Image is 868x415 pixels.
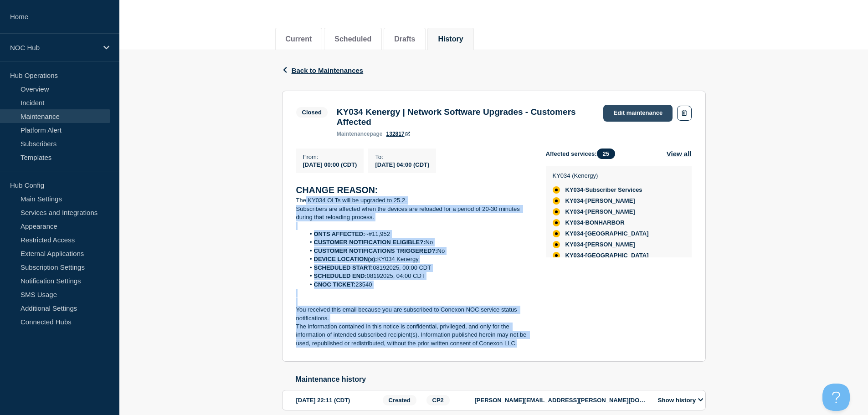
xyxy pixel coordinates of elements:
p: To : [375,154,429,160]
li: 23540 [305,281,531,289]
span: 25 [597,149,615,159]
button: Drafts [394,35,415,43]
div: affected [553,241,560,248]
strong: CNOC TICKET: [314,281,356,288]
span: Affected services: [546,149,620,159]
p: The KY034 OLTs will be upgraded to 25.2. [296,196,531,205]
li: 08192025, 04:00 CDT [305,272,531,280]
div: affected [553,219,560,226]
a: Edit maintenance [603,105,673,122]
span: CP2 [426,395,450,405]
p: Subscribers are affected when the devices are reloaded for a period of 20-30 minutes during that ... [296,205,531,222]
p: [PERSON_NAME][EMAIL_ADDRESS][PERSON_NAME][DOMAIN_NAME] [475,397,648,404]
span: KY034-BONHARBOR [565,219,625,226]
div: [DATE] 22:11 (CDT) [296,395,380,405]
h3: KY034 Kenergy | Network Software Upgrades - Customers Affected [337,107,595,127]
p: The information contained in this notice is confidential, privileged, and only for the informatio... [296,323,531,348]
span: Created [383,395,416,405]
p: You received this email because you are subscribed to Conexon NOC service status notifications. [296,306,531,323]
strong: SCHEDULED END: [314,272,367,279]
span: KY034-[GEOGRAPHIC_DATA] [565,230,649,237]
strong: SCHEDULED START: [314,264,373,271]
button: Current [286,35,312,43]
strong: CUSTOMER NOTIFICATION ELIGIBLE?: [314,239,426,246]
span: [DATE] 04:00 (CDT) [375,161,429,168]
span: KY034-[PERSON_NAME] [565,208,635,215]
button: Scheduled [334,35,371,43]
a: 132817 [386,131,410,137]
strong: CHANGE REASON: [296,185,378,195]
strong: ONTS AFFECTED: [314,231,365,237]
div: affected [553,186,560,194]
strong: DEVICE LOCATION(s): [314,256,377,262]
span: [DATE] 00:00 (CDT) [303,161,357,168]
li: KY034 Kenergy [305,255,531,263]
div: affected [553,197,560,205]
button: Show history [655,396,706,404]
p: page [337,131,383,137]
button: Back to Maintenances [282,67,364,74]
button: History [438,35,463,43]
li: No [305,247,531,255]
iframe: Help Scout Beacon - Open [822,384,850,411]
span: maintenance [337,131,370,137]
h2: Maintenance history [296,375,706,384]
div: affected [553,230,560,237]
span: KY034-[PERSON_NAME] [565,197,635,205]
span: Back to Maintenances [292,67,364,74]
p: From : [303,154,357,160]
button: View all [667,149,692,159]
span: KY034-[GEOGRAPHIC_DATA] [565,252,649,259]
p: KY034 (Kenergy) [553,172,649,179]
li: ~#11,952 [305,230,531,238]
strong: CUSTOMER NOTIFICATIONS TRIGGERED?: [314,247,437,254]
div: affected [553,208,560,215]
p: NOC Hub [10,44,98,51]
li: 08192025, 00:00 CDT [305,264,531,272]
li: No [305,238,531,246]
div: affected [553,252,560,259]
span: KY034-[PERSON_NAME] [565,241,635,248]
span: Closed [296,107,328,118]
span: KY034-Subscriber Services [565,186,642,194]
